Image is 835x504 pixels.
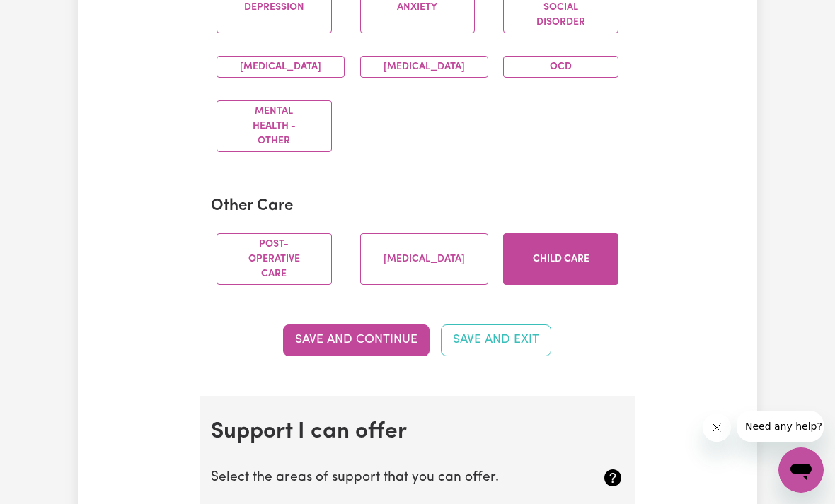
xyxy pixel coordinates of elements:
[217,56,345,78] button: [MEDICAL_DATA]
[211,418,624,445] h2: Support I can offer
[778,447,824,493] iframe: Button to launch messaging window
[360,56,488,78] button: [MEDICAL_DATA]
[360,233,488,285] button: [MEDICAL_DATA]
[441,324,551,356] button: Save and Exit
[503,233,618,285] button: Child care
[211,468,555,488] p: Select the areas of support that you can offer.
[503,56,618,78] button: OCD
[211,197,624,216] h2: Other Care
[737,411,824,442] iframe: Message from company
[217,100,332,152] button: Mental Health - Other
[217,233,332,285] button: Post-operative care
[703,414,731,442] iframe: Close message
[283,324,430,356] button: Save and Continue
